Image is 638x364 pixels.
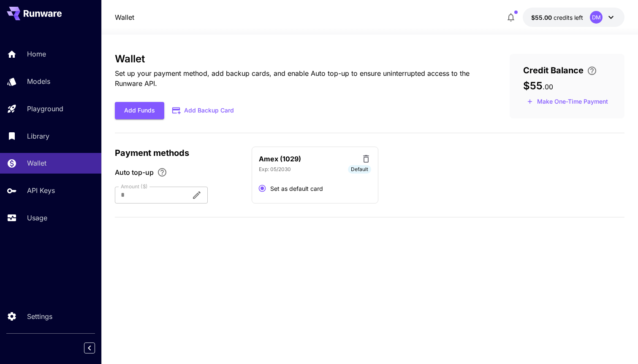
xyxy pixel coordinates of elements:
[590,11,603,24] div: DM
[523,8,624,27] button: $55.00DM
[259,166,291,173] p: Exp: 05/2030
[115,12,134,22] nav: breadcrumb
[523,64,584,77] span: Credit Balance
[115,53,483,65] h3: Wallet
[115,68,483,88] p: Set up your payment method, add backup cards, and enable Auto top-up to ensure uninterrupted acce...
[531,13,583,22] div: $55.00
[523,80,543,92] span: $55
[584,66,600,76] button: Enter your card details and choose an Auto top-up amount to avoid service interruptions. We'll au...
[121,183,148,190] label: Amount ($)
[27,76,50,86] p: Models
[270,184,323,193] span: Set as default card
[531,14,554,21] span: $55.00
[154,167,171,177] button: Enable Auto top-up to ensure uninterrupted service. We'll automatically bill the chosen amount wh...
[90,340,101,356] div: Collapse sidebar
[554,14,583,21] span: credits left
[27,131,49,141] p: Library
[115,12,134,22] a: Wallet
[115,102,164,119] button: Add Funds
[115,147,242,159] p: Payment methods
[27,104,63,114] p: Playground
[259,154,301,164] p: Amex (1029)
[27,185,55,195] p: API Keys
[543,83,553,91] span: . 00
[27,213,47,223] p: Usage
[27,311,52,321] p: Settings
[27,158,46,168] p: Wallet
[84,343,95,353] button: Collapse sidebar
[164,102,243,119] button: Add Backup Card
[115,167,154,177] span: Auto top-up
[523,95,612,108] button: Make a one-time, non-recurring payment
[348,166,371,173] span: Default
[27,49,46,59] p: Home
